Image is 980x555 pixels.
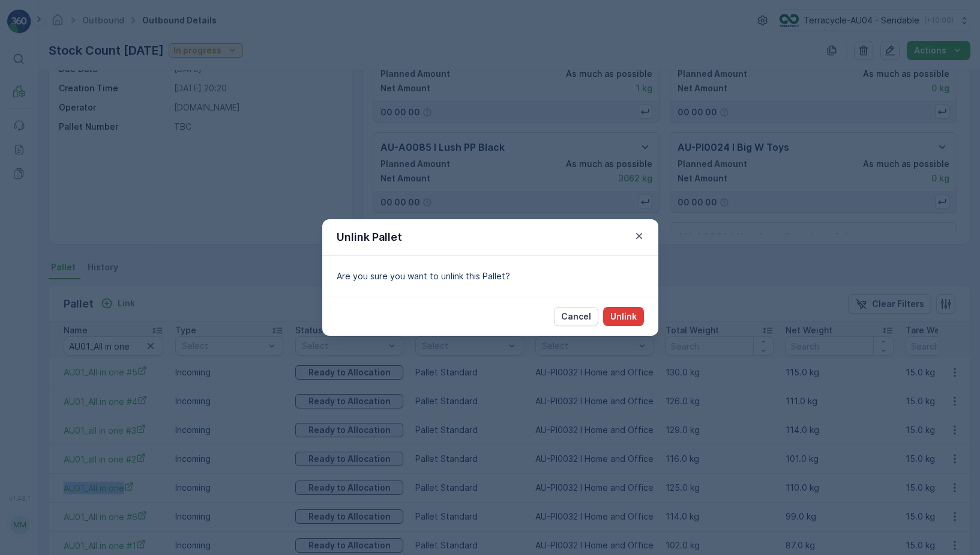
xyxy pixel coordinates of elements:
button: Cancel [554,307,598,326]
p: Unlink [610,311,637,323]
p: Unlink Pallet [337,229,402,246]
p: Are you sure you want to unlink this Pallet? [337,270,644,282]
p: Cancel [561,311,591,323]
button: Unlink [603,307,644,326]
